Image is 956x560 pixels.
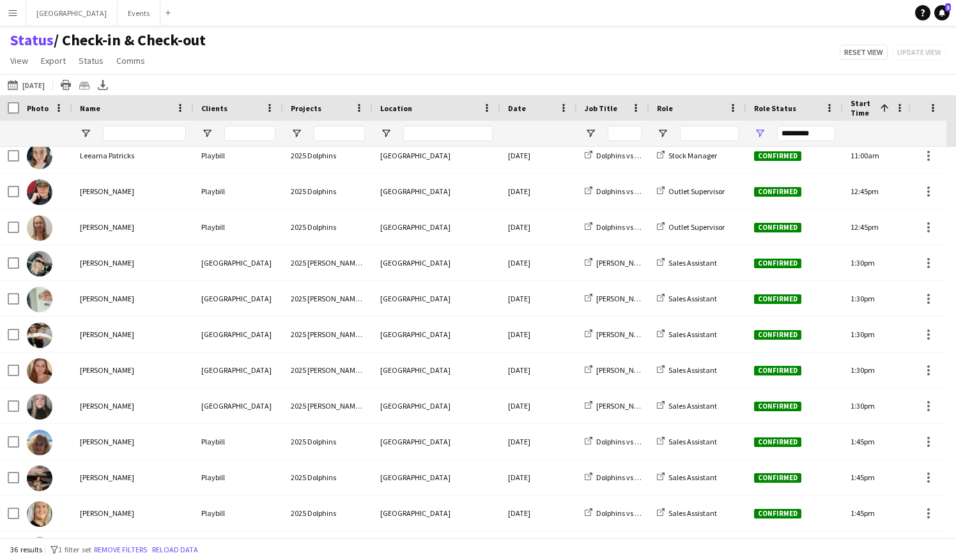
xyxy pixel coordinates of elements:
img: Kealy Cochrane [27,394,52,420]
span: Job Title [585,103,617,113]
a: [PERSON_NAME], The Creator [585,365,692,375]
div: 11:00am [843,138,913,173]
button: Reset view [840,45,888,60]
div: [GEOGRAPHIC_DATA] [373,245,500,280]
button: Open Filter Menu [291,128,302,139]
a: Sales Assistant [657,294,717,303]
div: [GEOGRAPHIC_DATA] [194,352,283,388]
span: [PERSON_NAME], The Creator [596,401,692,411]
span: [PERSON_NAME] [80,473,134,482]
div: [DATE] [500,388,577,423]
div: [GEOGRAPHIC_DATA] [373,352,500,388]
a: Dolphins vs Titans [585,473,656,482]
div: 1:30pm [843,388,913,423]
a: Stock Manager [657,151,717,160]
a: [PERSON_NAME], The Creator [585,401,692,411]
span: Dolphins vs Titans [596,186,656,196]
img: Ingrid WOODS [27,501,52,527]
span: Sales Assistant [668,329,717,339]
span: Sales Assistant [668,508,717,518]
div: [GEOGRAPHIC_DATA] [194,245,283,280]
div: [GEOGRAPHIC_DATA] [194,281,283,316]
input: Projects Filter Input [314,126,365,141]
img: Madelyn Waldon [27,358,52,384]
a: Dolphins vs Titans [585,222,656,232]
img: Fiona DODD [27,430,52,455]
div: [DATE] [500,138,577,173]
div: 2025 Dolphins [283,424,373,459]
div: 12:45pm [843,209,913,245]
input: Name Filter Input [103,126,186,141]
a: View [5,52,33,69]
span: Confirmed [754,473,801,483]
div: 1:30pm [843,317,913,352]
span: Confirmed [754,187,801,197]
div: [GEOGRAPHIC_DATA] [194,388,283,423]
div: Playbill [194,496,283,531]
span: Leearna Patricks [80,151,134,160]
button: Open Filter Menu [754,128,766,139]
span: Confirmed [754,259,801,268]
button: Reload data [150,543,201,557]
app-action-btn: Print [58,77,73,93]
img: Samuel RIGBY [27,322,52,348]
a: Dolphins vs Titans [585,437,656,446]
div: 1:30pm [843,245,913,280]
a: 3 [934,5,950,20]
span: Photo [27,103,49,113]
span: [PERSON_NAME] [80,294,134,303]
span: Outlet Supervisor [668,222,725,232]
span: Dolphins vs Titans [596,508,656,518]
button: Open Filter Menu [585,128,596,139]
div: Playbill [194,424,283,459]
a: Dolphins vs Titans [585,151,656,160]
a: Comms [111,52,150,69]
div: 2025 [PERSON_NAME], The Creator BEC [283,317,373,352]
span: [PERSON_NAME] [80,437,134,446]
span: Role Status [754,103,796,113]
div: 2025 [PERSON_NAME], The Creator BEC [283,352,373,388]
div: 2025 Dolphins [283,138,373,173]
div: 12:45pm [843,174,913,209]
img: Rebecca Morris [27,179,52,205]
div: Playbill [194,138,283,173]
span: Confirmed [754,402,801,411]
div: [DATE] [500,460,577,495]
span: [PERSON_NAME] [80,329,134,339]
span: Outlet Supervisor [668,186,725,196]
img: Lorraine KEMP [27,287,52,312]
div: 2025 Dolphins [283,209,373,245]
div: [GEOGRAPHIC_DATA] [373,388,500,423]
span: 3 [945,3,951,11]
span: Clients [201,103,227,113]
div: 2025 [PERSON_NAME], The Creator BEC [283,281,373,316]
button: Events [118,1,160,26]
a: Sales Assistant [657,437,717,446]
span: [PERSON_NAME], The Creator [596,329,692,339]
div: [DATE] [500,245,577,280]
button: Open Filter Menu [657,128,668,139]
span: Dolphins vs Titans [596,437,656,446]
div: Playbill [194,209,283,245]
a: [PERSON_NAME], The Creator [585,329,692,339]
span: Confirmed [754,330,801,340]
div: [GEOGRAPHIC_DATA] [373,209,500,245]
div: [GEOGRAPHIC_DATA] [373,460,500,495]
span: Status [79,55,104,66]
div: [GEOGRAPHIC_DATA] [373,138,500,173]
img: Nyah Morris [27,465,52,491]
span: [PERSON_NAME] [80,508,134,518]
span: Sales Assistant [668,258,717,268]
button: Remove filters [91,543,150,557]
span: Role [657,103,673,113]
span: Dolphins vs Titans [596,151,656,160]
div: [GEOGRAPHIC_DATA] [373,496,500,531]
span: Sales Assistant [668,401,717,411]
button: Open Filter Menu [201,128,213,139]
span: Confirmed [754,223,801,232]
div: 1:30pm [843,281,913,316]
span: [PERSON_NAME] [80,258,134,268]
div: [DATE] [500,317,577,352]
a: Dolphins vs Titans [585,186,656,196]
span: View [10,55,28,66]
